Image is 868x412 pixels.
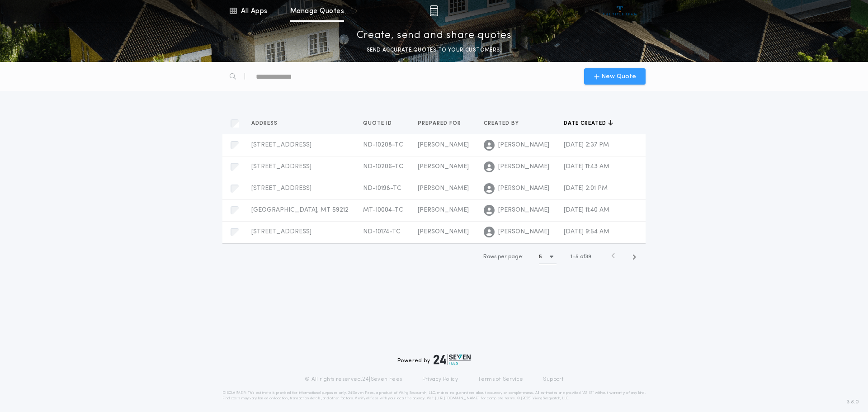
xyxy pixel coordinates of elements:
[363,185,401,192] span: ND-10198-TC
[564,207,609,213] span: [DATE] 11:40 AM
[539,252,542,261] h1: 5
[363,142,403,148] span: ND-10208-TC
[422,376,458,383] a: Privacy Policy
[539,250,557,264] button: 5
[584,68,646,85] button: New Quote
[847,398,859,406] span: 3.8.0
[367,46,501,55] p: SEND ACCURATE QUOTES TO YOUR CUSTOMERS.
[603,6,637,15] img: vs-icon
[543,376,563,383] a: Support
[251,163,311,170] span: [STREET_ADDRESS]
[251,207,349,213] span: [GEOGRAPHIC_DATA], MT 59212
[498,227,549,237] span: [PERSON_NAME]
[305,376,402,383] p: © All rights reserved. 24|Seven Fees
[498,162,549,171] span: [PERSON_NAME]
[251,142,311,148] span: [STREET_ADDRESS]
[363,120,394,127] span: Quote ID
[251,119,284,128] button: Address
[357,28,512,43] p: Create, send and share quotes
[363,207,403,213] span: MT-10004-TC
[429,5,438,16] img: img
[484,119,526,128] button: Created by
[498,206,549,215] span: [PERSON_NAME]
[564,142,609,148] span: [DATE] 2:37 PM
[435,397,480,400] a: [URL][DOMAIN_NAME]
[418,185,469,192] span: [PERSON_NAME]
[418,228,469,235] span: [PERSON_NAME]
[251,228,311,235] span: [STREET_ADDRESS]
[564,120,608,127] span: Date created
[418,163,469,170] span: [PERSON_NAME]
[498,141,549,150] span: [PERSON_NAME]
[483,254,524,260] span: Rows per page:
[418,142,469,148] span: [PERSON_NAME]
[363,228,401,235] span: ND-10174-TC
[418,207,469,213] span: [PERSON_NAME]
[418,120,463,127] span: Prepared for
[397,354,471,365] div: Powered by
[251,120,279,127] span: Address
[363,163,403,170] span: ND-10206-TC
[498,184,549,193] span: [PERSON_NAME]
[580,253,591,261] span: of 39
[564,228,609,235] span: [DATE] 9:54 AM
[251,185,311,192] span: [STREET_ADDRESS]
[564,185,608,192] span: [DATE] 2:01 PM
[363,119,399,128] button: Quote ID
[222,390,646,401] p: DISCLAIMER: This estimate is provided for informational purposes only. 24|Seven Fees, a product o...
[434,354,471,365] img: logo
[601,72,636,81] span: New Quote
[564,163,609,170] span: [DATE] 11:43 AM
[484,120,521,127] span: Created by
[571,254,572,260] span: 1
[564,119,613,128] button: Date created
[478,376,523,383] a: Terms of Service
[576,254,579,260] span: 5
